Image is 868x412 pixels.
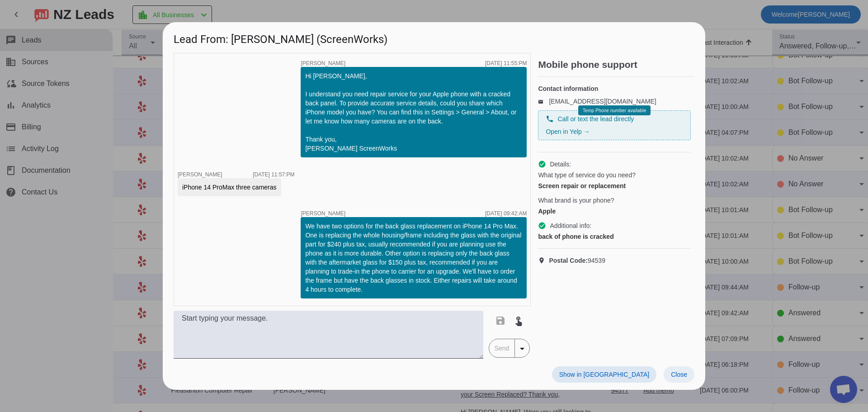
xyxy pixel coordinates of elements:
[664,366,694,383] button: Close
[538,257,549,264] mat-icon: location_on
[301,211,345,216] span: [PERSON_NAME]
[538,181,691,190] div: Screen repair or replacement
[513,315,524,326] mat-icon: touch_app
[305,222,522,294] div: We have two options for the back glass replacement on iPhone 14 Pro Max. One is replacing the who...
[550,221,591,230] span: Additional info:
[538,196,614,205] span: What brand is your phone?
[559,371,649,378] span: Show in [GEOGRAPHIC_DATA]
[517,343,528,354] mat-icon: arrow_drop_down
[549,98,656,105] a: [EMAIL_ADDRESS][DOMAIN_NAME]
[182,183,277,192] div: iPhone 14 ProMax three cameras
[671,371,687,378] span: Close
[549,256,605,265] span: 94539
[557,114,634,123] span: Call or text the lead directly
[538,60,694,69] h2: Mobile phone support
[549,257,588,264] strong: Postal Code:
[538,84,691,93] h4: Contact information
[550,160,571,169] span: Details:
[538,99,549,104] mat-icon: email
[546,115,554,123] mat-icon: phone
[178,171,222,178] span: [PERSON_NAME]
[253,172,294,177] div: [DATE] 11:57:PM
[485,211,527,216] div: [DATE] 09:42:AM
[538,160,546,168] mat-icon: check_circle
[546,128,590,135] a: Open in Yelp →
[538,207,691,216] div: Apple
[305,71,522,153] div: Hi [PERSON_NAME], I understand you need repair service for your Apple phone with a cracked back p...
[538,232,691,241] div: back of phone is cracked
[485,61,527,66] div: [DATE] 11:55:PM
[163,22,705,52] h1: Lead From: [PERSON_NAME] (ScreenWorks)
[583,108,646,113] span: Temp Phone number available
[538,170,636,180] span: What type of service do you need?
[538,222,546,230] mat-icon: check_circle
[301,61,345,66] span: [PERSON_NAME]
[552,366,656,383] button: Show in [GEOGRAPHIC_DATA]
